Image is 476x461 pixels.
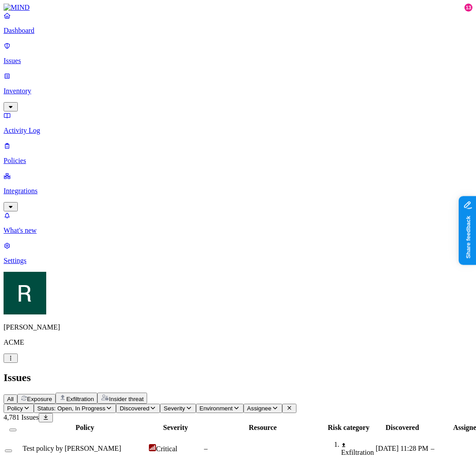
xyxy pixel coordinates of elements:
span: Exposure [27,396,52,402]
a: Inventory [4,72,472,110]
span: – [204,445,208,452]
a: Dashboard [4,12,472,35]
span: Severity [164,405,185,412]
button: Select row [5,449,12,452]
p: What's new [4,227,472,234]
a: MIND [4,4,472,12]
div: Severity [149,424,202,432]
p: Inventory [4,87,472,95]
span: [DATE] 11:28 PM [376,445,428,452]
div: Discovered [376,424,429,432]
p: Issues [4,57,472,65]
span: Assignee [247,405,272,412]
div: Risk category [323,424,374,432]
img: MIND [4,4,30,12]
div: 13 [464,4,472,12]
p: ACME [4,338,472,346]
p: [PERSON_NAME] [4,323,472,331]
span: Environment [200,405,233,412]
a: Activity Log [4,111,472,135]
span: Discovered [120,405,149,412]
div: Resource [204,424,321,432]
span: All [7,396,14,402]
div: Policy [23,424,147,432]
span: Test policy by [PERSON_NAME] [23,445,121,452]
p: Integrations [4,187,472,195]
a: What's new [4,211,472,234]
p: Policies [4,157,472,165]
span: Policy [7,405,23,412]
img: Ron Rabinovich [4,272,46,314]
a: Integrations [4,172,472,210]
a: Settings [4,242,472,265]
span: 4,781 Issues [4,413,39,421]
span: Insider threat [109,396,144,402]
span: – [431,445,434,452]
span: Critical [156,445,177,453]
p: Dashboard [4,27,472,35]
p: Activity Log [4,127,472,135]
p: Settings [4,257,472,265]
img: severity-critical [149,444,156,451]
div: Exfiltration [341,441,374,457]
span: Exfiltration [66,396,94,402]
a: Policies [4,142,472,165]
a: Issues [4,42,472,65]
h2: Issues [4,372,472,384]
span: Status: Open, In Progress [37,405,105,412]
button: Select all [9,429,16,431]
